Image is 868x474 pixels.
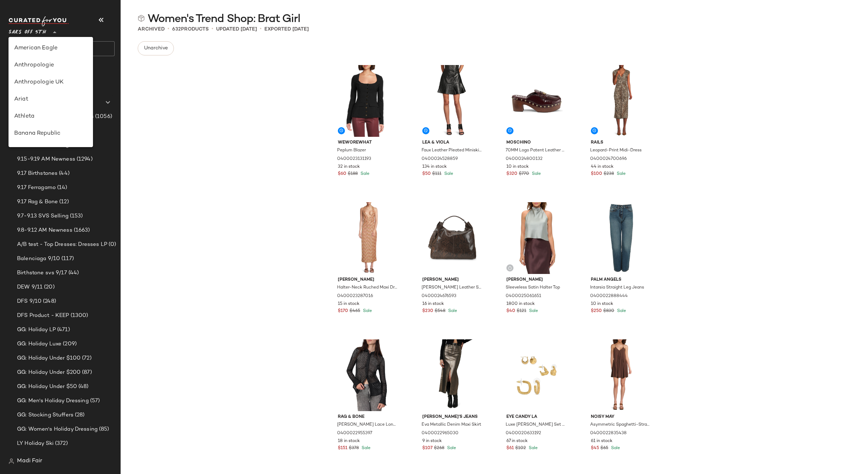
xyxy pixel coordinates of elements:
span: 0400020633192 [506,430,541,437]
span: $465 [350,308,360,314]
span: Sale [360,446,370,451]
span: [PERSON_NAME]'s Jeans [422,414,482,420]
span: $548 [435,308,445,314]
span: [PERSON_NAME] [506,277,566,283]
span: Sale [443,172,453,176]
span: DEW 9/11 [17,283,43,291]
span: (87) [81,368,92,377]
span: $250 [591,308,602,314]
span: (26) [71,98,82,107]
img: svg%3e [138,15,145,22]
span: 8.1 NEW DFS -KEEP [17,127,69,135]
span: Top 25 Wedding Guest Dresses [17,454,98,462]
span: Sale [362,309,372,313]
span: 9 in stock [422,438,442,445]
span: $65 [600,445,608,452]
span: 0400022955397 [337,430,372,437]
span: LY Holiday Ski [17,440,54,448]
span: 9.7-9.13 SVS Selling [17,212,68,220]
span: (1300) [69,312,88,320]
span: $100 [591,171,602,177]
span: Peplum Blazer [337,147,366,154]
span: $111 [432,171,441,177]
span: Sale [446,446,456,451]
span: (209) [61,340,77,348]
span: 0400024800132 [506,156,543,162]
span: GG: Holiday Under $200 [17,368,81,377]
span: Asymmetric Spaghetti-Strap Minidress [590,422,650,428]
span: (372) [54,440,68,448]
span: 8.31-9.6 SVS Selling [17,141,69,149]
span: (44) [67,269,79,277]
span: Women's Trend Shop: Brat Girl [148,12,300,26]
span: GG: Holiday Under $50 [17,383,77,391]
span: Dashboard [23,70,51,78]
span: Sale [359,172,369,176]
img: svg%3e [9,458,14,464]
span: 9.17 Ferragamo [17,184,56,192]
span: $238 [604,171,614,177]
span: GG: Holiday Under $100 [17,354,81,362]
span: (28) [73,411,85,419]
span: 18 in stock [338,438,360,445]
span: GG: Stocking Stuffers [17,411,73,419]
span: Sale [527,446,538,451]
span: 16 in stock [422,301,444,307]
img: 0400022835438_FRENCHROAST [585,339,657,411]
span: $121 [517,308,526,314]
span: 0400025061651 [506,293,541,300]
span: (1056) [94,113,112,121]
img: 0400023131193_BLACK [332,65,403,137]
span: Rails [591,140,651,146]
span: • [167,25,169,33]
span: 32 in stock [338,164,360,170]
span: Eva Metallic Denim Maxi Skirt [422,422,481,428]
span: GG: Women's Holiday Dressing [17,425,98,433]
span: Halter-Neck Ruched Maxi Dress [337,285,397,291]
span: 0400024528859 [422,156,458,162]
span: WeWoreWhat [338,140,398,146]
img: svg%3e [508,266,512,270]
span: 0400023287016 [337,293,373,300]
span: 67 in stock [506,438,528,445]
span: $320 [506,171,517,177]
span: 9.15-9.19 AM Newness [17,155,75,163]
span: (85) [98,425,109,433]
span: 10 in stock [591,301,613,307]
span: (12) [58,198,69,206]
span: [PERSON_NAME] [422,277,482,283]
img: 0400022965030_GUILDEDFOREST [417,339,488,411]
span: 2024 Holiday GG Best Sellers [17,113,94,121]
span: Sleeveless Satin Halter Top [506,285,560,291]
img: 0400022955397_BLACK [332,339,403,411]
span: 9.8-9.12 AM Newness [17,226,72,235]
img: 0400025061651_NEWSAGE [501,202,572,274]
span: Sale [528,309,538,313]
div: Products [172,26,209,33]
span: 15 in stock [338,301,359,307]
span: $102 [515,445,526,452]
span: $151 [338,445,347,452]
span: Archived [138,26,165,33]
span: Leopard-Print Midi-Dress [590,147,642,154]
span: (1663) [72,226,90,235]
span: Faux Leather Pleated Miniskirt [422,147,482,154]
span: GG: Holiday Luxe [17,340,61,348]
span: $60 [338,171,346,177]
span: (1294) [75,155,93,163]
span: 134 in stock [422,164,447,170]
span: Sale [531,172,541,176]
span: (14) [56,184,67,192]
span: (57) [89,397,100,405]
span: $170 [338,308,348,314]
span: 9.17 Birthstones [17,169,57,178]
span: rag & bone [338,414,398,420]
span: 0400024700696 [590,156,627,162]
span: 70MM Logo Patent Leather Platform Clogs [506,147,566,154]
span: 1800 in stock [506,301,535,307]
span: 0400022888444 [590,293,628,300]
span: DFS Product - KEEP [17,312,69,320]
span: $268 [434,445,444,452]
span: 9.17 Rag & Bone [17,198,58,206]
span: $830 [603,308,614,314]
